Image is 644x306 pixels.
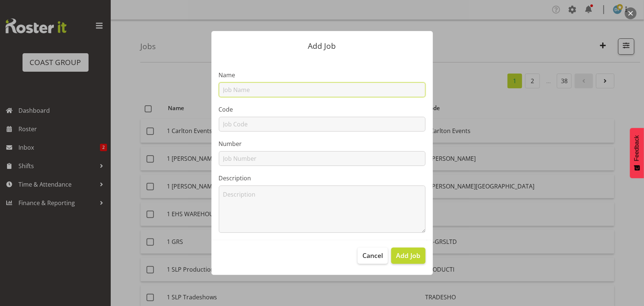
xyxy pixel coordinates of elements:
[219,174,426,183] label: Description
[219,82,426,97] input: Job Name
[362,251,383,260] span: Cancel
[630,128,644,178] button: Feedback - Show survey
[634,135,640,161] span: Feedback
[358,248,388,264] button: Cancel
[219,117,426,132] input: Job Code
[391,248,425,264] button: Add Job
[396,251,420,260] span: Add Job
[219,42,426,50] p: Add Job
[219,139,426,148] label: Number
[219,71,426,79] label: Name
[219,151,426,166] input: Job Number
[219,105,426,114] label: Code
